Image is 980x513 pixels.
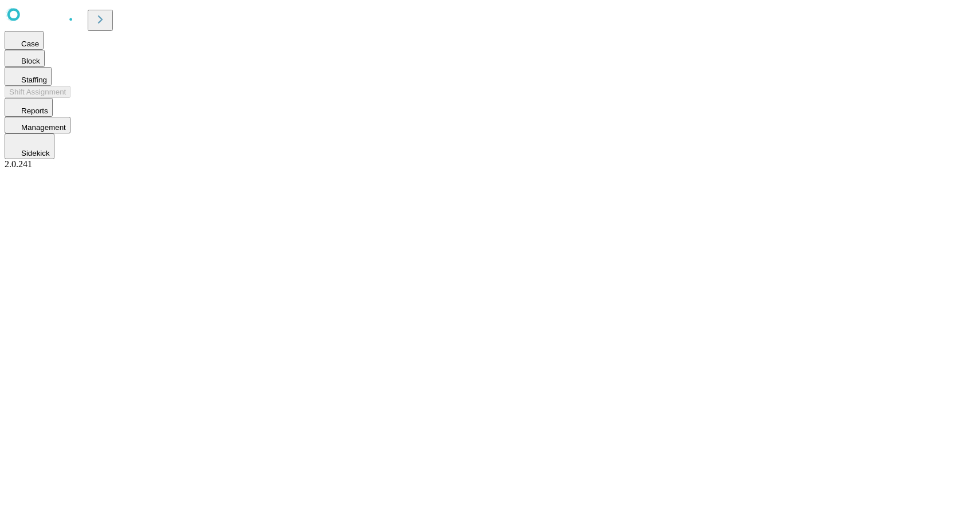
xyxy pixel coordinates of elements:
[5,98,53,117] button: Reports
[5,50,45,67] button: Block
[5,133,54,159] button: Sidekick
[21,40,39,48] span: Case
[21,106,48,115] span: Reports
[21,76,47,84] span: Staffing
[5,117,70,133] button: Management
[5,86,70,98] button: Shift Assignment
[5,67,52,86] button: Staffing
[21,57,40,65] span: Block
[21,149,50,157] span: Sidekick
[5,31,44,50] button: Case
[21,123,66,132] span: Management
[5,159,975,169] div: 2.0.241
